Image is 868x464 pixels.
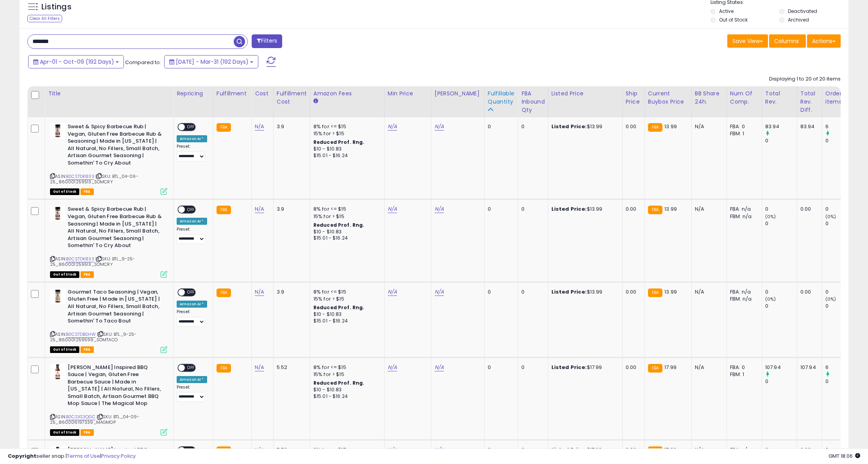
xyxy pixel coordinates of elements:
div: 0.00 [626,123,639,130]
div: Displaying 1 to 20 of 20 items [769,75,841,83]
div: FBM: 1 [730,130,756,137]
span: OFF [185,364,197,371]
div: FBA: 0 [730,123,756,130]
a: N/A [255,364,264,371]
span: | SKU: BTL_04-09-25_860001259513_SOMCRY [50,173,138,185]
div: FBA inbound Qty [521,90,545,114]
div: Total Rev. Diff. [800,90,819,114]
div: 8% for <= $15 [313,364,378,371]
img: 31jv1dIccvL._SL40_.jpg [50,123,66,139]
a: N/A [388,288,397,296]
div: N/A [695,123,721,130]
small: FBA [648,206,662,214]
div: FBA: n/a [730,206,756,213]
div: 0 [825,206,857,213]
div: 0 [488,364,512,371]
div: Total Rev. [765,90,794,106]
div: 0 [825,288,857,296]
div: 0 [521,206,542,213]
label: Active [719,8,734,14]
div: $10 - $10.83 [313,387,378,393]
a: N/A [388,364,397,371]
div: FBM: 1 [730,371,756,378]
div: 107.94 [765,364,797,371]
div: Amazon AI * [177,218,207,225]
label: Archived [788,16,809,23]
div: ASIN: [50,206,167,276]
small: FBA [217,288,231,297]
div: $10 - $10.83 [313,229,378,235]
div: N/A [695,206,721,213]
a: B0CSXS3QGC [66,414,95,420]
a: N/A [388,205,397,213]
button: Filters [252,34,282,48]
b: [PERSON_NAME] Inspired BBQ Sauce | Vegan, Gluten Free Barbecue Sauce | Made in [US_STATE] | All N... [68,364,163,409]
a: B0CSTDK833 [66,173,94,180]
small: FBA [217,206,231,214]
div: 0 [765,303,797,310]
div: Num of Comp. [730,90,759,106]
small: (0%) [825,213,836,220]
a: N/A [255,288,264,296]
label: Deactivated [788,8,817,14]
div: 0 [521,288,542,296]
b: Sweet & Spicy Barbecue Rub | Vegan, Gluten Free Barbecue Rub & Seasoning | Made in [US_STATE] | A... [68,123,163,168]
b: Reduced Prof. Rng. [313,222,365,228]
div: $15.01 - $16.24 [313,318,378,324]
div: FBM: n/a [730,296,756,303]
span: 2025-10-10 18:06 GMT [829,452,860,460]
span: 13.99 [664,123,677,130]
div: 0 [488,123,512,130]
span: 17.99 [664,364,677,371]
div: 15% for > $15 [313,213,378,220]
div: 0.00 [626,364,639,371]
div: 0.00 [800,206,816,213]
small: (0%) [825,296,836,302]
div: 0 [825,220,857,227]
b: Reduced Prof. Rng. [313,380,365,386]
span: | SKU: BTL_9-25-25_860001259599_SOMTACO [50,331,137,343]
div: $17.99 [551,364,616,371]
label: Out of Stock [719,16,748,23]
span: OFF [185,206,197,213]
span: OFF [185,124,197,131]
div: 5.52 [277,364,304,371]
div: 0 [825,303,857,310]
div: FBA: n/a [730,288,756,296]
div: 0 [521,123,542,130]
small: Amazon Fees. [313,98,318,105]
button: [DATE] - Mar-31 (192 Days) [164,55,258,68]
div: 0 [765,378,797,385]
span: [DATE] - Mar-31 (192 Days) [176,58,249,66]
button: Apr-01 - Oct-09 (192 Days) [28,55,124,68]
a: N/A [435,288,444,296]
h5: Listings [41,2,72,13]
small: (0%) [765,296,776,302]
small: FBA [648,123,662,132]
b: Listed Price: [551,288,587,296]
span: OFF [185,289,197,296]
div: Fulfillable Quantity [488,90,515,106]
a: N/A [255,123,264,131]
div: BB Share 24h. [695,90,723,106]
small: FBA [648,364,662,373]
div: 0 [765,220,797,227]
span: Apr-01 - Oct-09 (192 Days) [40,58,114,66]
div: Fulfillment Cost [277,90,307,106]
div: Min Price [388,90,428,98]
span: FBA [81,346,94,353]
small: FBA [217,123,231,132]
b: Listed Price: [551,123,587,130]
div: Repricing [177,90,210,98]
div: 3.9 [277,123,304,130]
div: N/A [695,288,721,296]
div: 0 [488,288,512,296]
b: Gourmet Taco Seasoning | Vegan, Gluten Free | Made in [US_STATE] | All Natural, No Fillers, Small... [68,288,163,327]
div: 83.94 [765,123,797,130]
span: All listings that are currently out of stock and unavailable for purchase on Amazon [50,271,79,278]
small: FBA [217,364,231,373]
b: Reduced Prof. Rng. [313,304,365,311]
div: ASIN: [50,123,167,194]
span: | SKU: BTL_04-09-25_860006197339_MAGMOP [50,414,140,425]
div: Current Buybox Price [648,90,688,106]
